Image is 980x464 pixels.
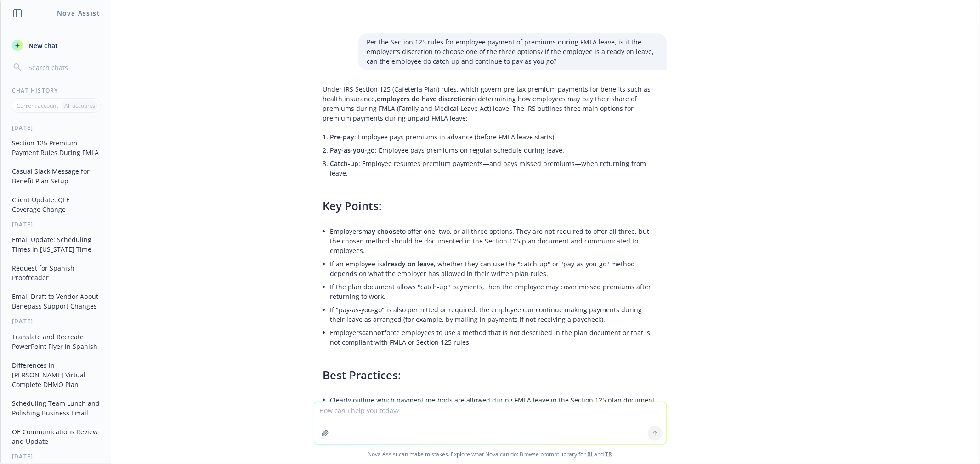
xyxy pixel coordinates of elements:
[8,232,103,257] button: Email Update: Scheduling Times in [US_STATE] Time
[17,102,58,110] p: Current account
[8,329,103,354] button: Translate and Recreate PowerPoint Flyer in Spanish
[64,102,95,110] p: All accounts
[1,124,111,132] div: [DATE]
[367,37,657,66] p: Per the Section 125 rules for employee payment of premiums during FMLA leave, is it the employer'...
[57,8,100,18] h1: Nova Assist
[330,159,359,168] span: Catch-up
[330,280,657,303] li: If the plan document allows "catch-up" payments, then the employee may cover missed premiums afte...
[323,367,657,383] h3: Best Practices:
[330,133,355,141] span: Pre-pay
[1,317,111,325] div: [DATE]
[323,84,657,123] p: Under IRS Section 125 (Cafeteria Plan) rules, which govern pre-tax premium payments for benefits ...
[606,450,612,458] a: TR
[8,396,103,420] button: Scheduling Team Lunch and Polishing Business Email
[8,358,103,392] button: Differences in [PERSON_NAME] Virtual Complete DHMO Plan
[330,157,657,180] li: : Employee resumes premium payments—and pays missed premiums—when returning from leave.
[8,135,103,160] button: Section 125 Premium Payment Rules During FMLA
[330,326,657,349] li: Employers force employees to use a method that is not described in the plan document or that is n...
[1,221,111,228] div: [DATE]
[330,303,657,326] li: If "pay-as-you-go" is also permitted or required, the employee can continue making payments durin...
[27,41,58,50] span: New chat
[1,87,111,94] div: Chat History
[330,225,657,257] li: Employers to offer one, two, or all three options. They are not required to offer all three, but ...
[330,257,657,280] li: If an employee is , whether they can use the "catch-up" or "pay-as-you-go" method depends on what...
[8,289,103,314] button: Email Draft to Vendor About Benepass Support Changes
[8,424,103,449] button: OE Communications Review and Update
[8,37,103,54] button: New chat
[8,260,103,285] button: Request for Spanish Proofreader
[588,450,593,458] a: BI
[363,328,385,337] span: cannot
[330,130,657,144] li: : Employee pays premiums in advance (before FMLA leave starts).
[383,260,434,268] span: already on leave
[377,94,470,103] span: employers do have discretion
[1,453,111,460] div: [DATE]
[27,61,100,74] input: Search chats
[363,227,400,236] span: may choose
[330,144,657,157] li: : Employee pays premiums on regular schedule during leave.
[330,146,375,155] span: Pay-as-you-go
[4,445,976,464] span: Nova Assist can make mistakes. Explore what Nova can do: Browse prompt library for and
[8,164,103,188] button: Casual Slack Message for Benefit Plan Setup
[8,192,103,217] button: Client Update: QLE Coverage Change
[323,198,657,214] h3: Key Points:
[330,393,657,407] li: Clearly outline which payment methods are allowed during FMLA leave in the Section 125 plan docum...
